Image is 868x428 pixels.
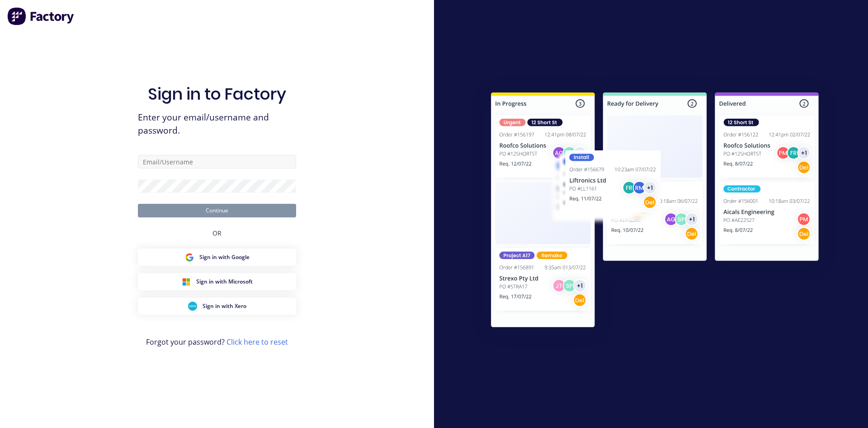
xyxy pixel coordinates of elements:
span: Sign in with Google [199,253,250,261]
img: Microsoft Sign in [182,277,191,286]
img: Google Sign in [185,253,194,262]
input: Email/Username [138,155,296,168]
span: Sign in with Microsoft [196,278,253,286]
h1: Sign in to Factory [148,84,286,104]
button: Microsoft Sign inSign in with Microsoft [138,273,296,290]
div: OR [212,217,222,249]
span: Sign in with Xero [203,302,246,310]
img: Sign in [471,74,839,349]
button: Continue [138,204,296,217]
a: Click here to reset [226,337,288,347]
img: Factory [7,7,75,25]
span: Forgot your password? [146,337,288,347]
button: Google Sign inSign in with Google [138,249,296,266]
button: Xero Sign inSign in with Xero [138,298,296,315]
span: Enter your email/username and password. [138,111,296,137]
img: Xero Sign in [188,302,197,311]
